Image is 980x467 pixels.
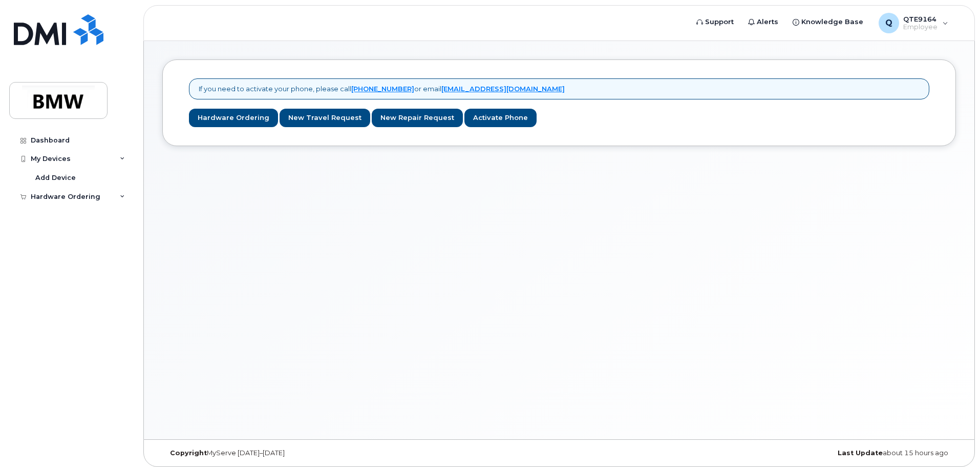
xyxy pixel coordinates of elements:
a: [PHONE_NUMBER] [351,85,414,93]
iframe: Messenger Launcher [935,422,972,459]
a: [EMAIL_ADDRESS][DOMAIN_NAME] [441,85,565,93]
strong: Copyright [170,449,207,457]
a: New Repair Request [372,109,463,128]
a: Hardware Ordering [189,109,278,128]
a: Activate Phone [464,109,537,128]
a: New Travel Request [280,109,370,128]
strong: Last Update [838,449,883,457]
div: MyServe [DATE]–[DATE] [162,449,427,457]
p: If you need to activate your phone, please call or email [199,84,565,94]
div: about 15 hours ago [691,449,956,457]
